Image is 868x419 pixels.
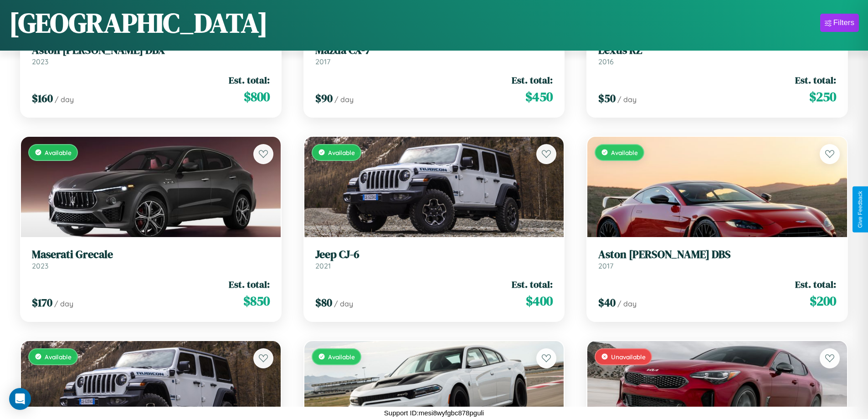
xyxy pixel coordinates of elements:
[598,91,616,106] span: $ 50
[526,292,553,310] span: $ 400
[611,149,638,156] span: Available
[9,4,268,41] h1: [GEOGRAPHIC_DATA]
[598,248,836,261] h3: Aston [PERSON_NAME] DBS
[315,44,553,57] h3: Mazda CX-7
[315,248,553,270] a: Jeep CJ-62021
[243,292,270,310] span: $ 850
[315,57,330,66] span: 2017
[611,353,646,361] span: Unavailable
[229,73,270,87] span: Est. total:
[617,95,637,104] span: / day
[598,44,836,66] a: Lexus RZ2016
[315,295,332,310] span: $ 80
[315,248,553,261] h3: Jeep CJ-6
[384,407,484,419] p: Support ID: mesi8wyfgbc878pguli
[32,295,52,310] span: $ 170
[45,149,72,156] span: Available
[32,261,48,270] span: 2023
[795,73,836,87] span: Est. total:
[32,91,53,106] span: $ 160
[32,44,270,66] a: Aston [PERSON_NAME] DBX2023
[32,248,270,270] a: Maserati Grecale2023
[525,88,553,106] span: $ 450
[244,88,270,106] span: $ 800
[45,353,72,361] span: Available
[315,261,331,270] span: 2021
[229,278,270,291] span: Est. total:
[32,248,270,261] h3: Maserati Grecale
[512,73,553,87] span: Est. total:
[810,292,836,310] span: $ 200
[598,248,836,270] a: Aston [PERSON_NAME] DBS2017
[598,295,616,310] span: $ 40
[32,44,270,57] h3: Aston [PERSON_NAME] DBX
[315,91,333,106] span: $ 90
[334,299,353,308] span: / day
[334,95,354,104] span: / day
[598,57,614,66] span: 2016
[820,14,859,32] button: Filters
[328,353,355,361] span: Available
[857,191,863,228] div: Give Feedback
[55,95,74,104] span: / day
[32,57,48,66] span: 2023
[512,278,553,291] span: Est. total:
[9,388,31,410] div: Open Intercom Messenger
[54,299,73,308] span: / day
[328,149,355,156] span: Available
[598,261,613,270] span: 2017
[617,299,637,308] span: / day
[795,278,836,291] span: Est. total:
[598,44,836,57] h3: Lexus RZ
[809,88,836,106] span: $ 250
[315,44,553,66] a: Mazda CX-72017
[833,18,854,27] div: Filters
